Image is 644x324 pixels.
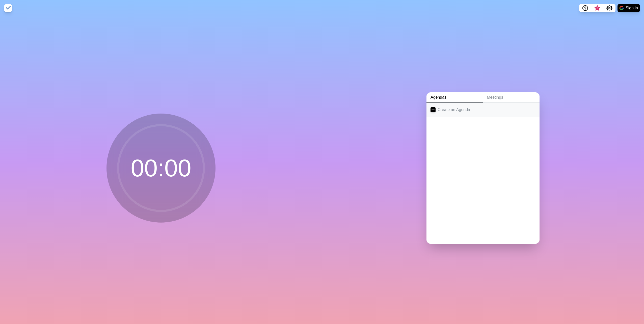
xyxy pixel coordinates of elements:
[618,4,640,12] button: Sign in
[620,6,624,10] img: google logo
[595,6,599,10] span: 3
[426,92,483,103] a: Agendas
[483,92,540,103] a: Meetings
[579,4,591,12] button: Help
[426,103,540,117] a: Create an Agenda
[603,4,615,12] button: Settings
[4,4,12,12] img: timeblocks logo
[591,4,603,12] button: What’s new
